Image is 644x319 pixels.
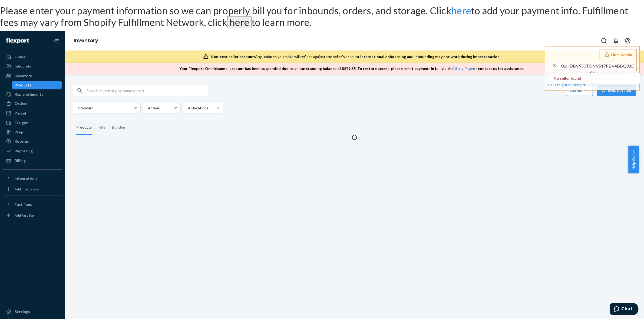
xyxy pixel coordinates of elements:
a: Returns [3,137,62,146]
a: Replenishments [3,90,62,99]
div: Action [570,88,589,93]
div: Settings [15,309,30,314]
div: Inbounds [15,63,31,69]
div: Returns [15,139,29,144]
button: Open notifications [610,35,621,46]
input: Search or paste seller ID [561,60,636,71]
a: Inbounds [3,62,62,70]
button: Open account menu [622,35,633,46]
button: Open Search Box [599,35,609,46]
div: Inventory [15,73,32,79]
button: Action [566,85,593,96]
div: Reporting [15,148,33,154]
button: Fast Tags [3,200,62,209]
a: FTL Freight quoting [548,82,587,87]
a: Add Integration [3,185,62,193]
button: Close Navigation [51,35,62,46]
div: Freight [15,120,28,126]
button: Hide Admin [600,49,637,60]
a: Inventory [3,72,62,80]
a: Prep [3,128,62,136]
div: Replenishments [15,92,43,97]
button: Integrations [3,174,62,183]
div: Parcel [15,110,26,116]
a: here [451,5,471,16]
a: Orders [3,99,62,108]
input: Active [147,105,148,111]
div: Any updates you make will reflect against the seller's account. [211,54,500,59]
div: Orders [15,101,28,106]
a: Inventory [74,38,98,43]
div: Products [15,82,32,88]
button: Help Center [628,146,639,173]
div: Add Fast Tag [15,213,34,218]
a: Parcel [3,109,62,117]
div: Products [76,120,92,135]
div: Billing [15,158,26,163]
div: Integrations [15,176,37,181]
a: Billing [3,156,62,165]
div: Kits [98,120,105,135]
iframe: Opens a widget where you can chat to one of our agents [610,303,639,316]
button: Sync Catalog [597,85,636,96]
div: Bundles [112,120,126,135]
div: Prep [15,129,23,135]
button: here [227,16,252,29]
img: Flexport logo [6,38,29,43]
div: Fast Tags [15,202,32,207]
ol: breadcrumbs [69,33,103,49]
input: All locations [187,105,188,111]
a: Freight [3,119,62,127]
a: Reporting [3,147,62,155]
a: Settings [3,307,62,316]
p: Your Flexport Omnichannel account has been suspended due to an outstanding balance of $ 579.35 . ... [179,66,524,71]
div: Add Integration [15,187,39,192]
a: Products [12,81,62,89]
input: Search inventory by name or sku [86,85,208,96]
span: International onboarding and inbounding may not work during impersonation. [360,54,500,59]
a: Billing Page [454,66,473,71]
div: Home [15,54,25,60]
a: Add Fast Tag [3,211,62,220]
strong: No seller found [554,76,581,81]
input: Standard [78,105,78,111]
span: Non-test seller account: [211,54,255,59]
a: Home [3,53,62,61]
